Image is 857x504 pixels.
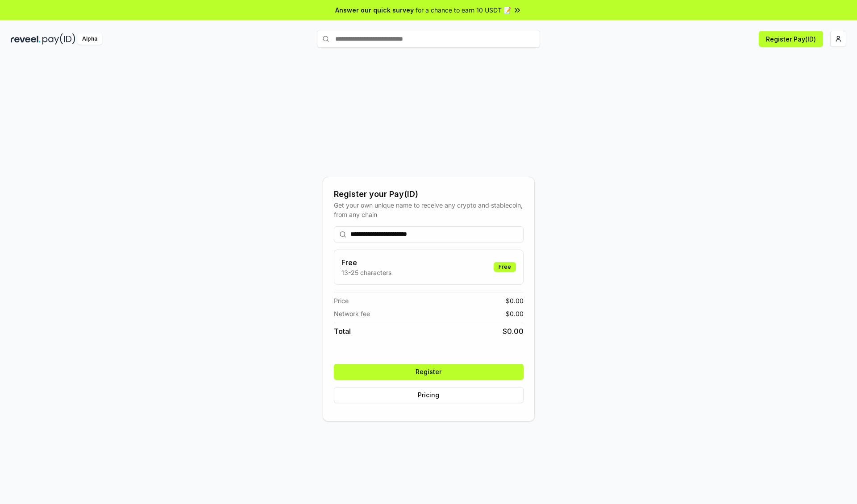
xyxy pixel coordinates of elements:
[334,296,349,305] span: Price
[334,326,351,337] span: Total
[494,262,516,272] div: Free
[335,5,414,15] span: Answer our quick survey
[506,296,524,305] span: $ 0.00
[334,200,524,219] div: Get your own unique name to receive any crypto and stablecoin, from any chain
[759,31,823,47] button: Register Pay(ID)
[503,326,524,337] span: $ 0.00
[341,268,391,277] p: 13-25 characters
[416,5,511,15] span: for a chance to earn 10 USDT 📝
[334,188,524,200] div: Register your Pay(ID)
[334,364,524,380] button: Register
[334,309,370,318] span: Network fee
[334,387,524,403] button: Pricing
[506,309,524,318] span: $ 0.00
[341,257,391,268] h3: Free
[77,33,102,45] div: Alpha
[11,33,41,45] img: reveel_dark
[42,33,75,45] img: pay_id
